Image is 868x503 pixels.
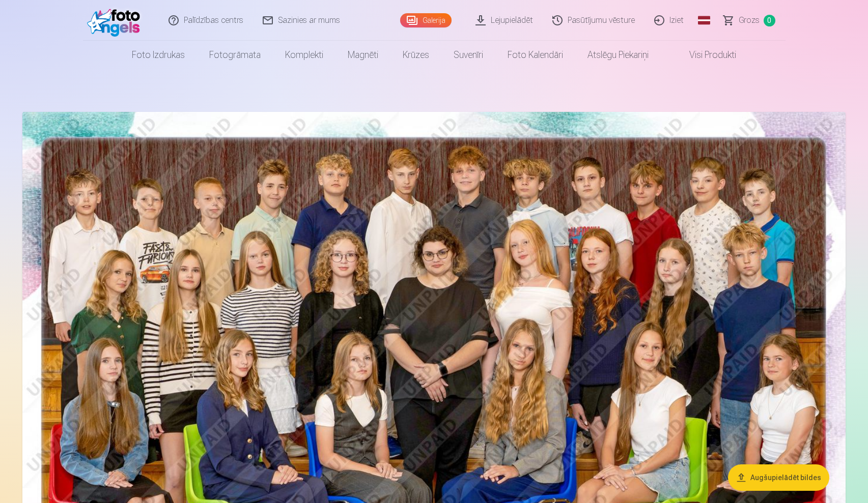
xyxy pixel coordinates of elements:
span: Grozs [739,14,760,26]
a: Suvenīri [441,41,495,69]
a: Foto izdrukas [120,41,197,69]
a: Magnēti [335,41,390,69]
a: Galerija [400,13,452,27]
a: Visi produkti [661,41,748,69]
button: Augšupielādēt bildes [728,464,829,491]
a: Foto kalendāri [495,41,575,69]
a: Komplekti [273,41,335,69]
a: Atslēgu piekariņi [575,41,661,69]
a: Fotogrāmata [197,41,273,69]
img: /fa1 [87,4,146,37]
a: Krūzes [390,41,441,69]
span: 0 [764,15,775,26]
